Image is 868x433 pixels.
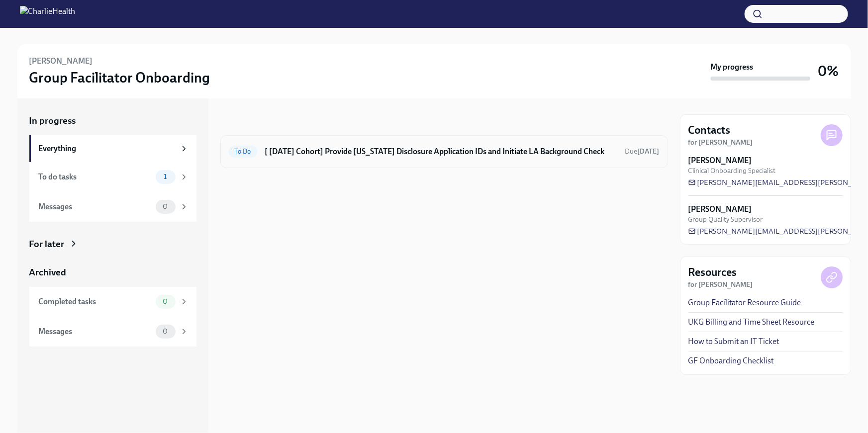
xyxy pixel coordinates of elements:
[688,297,801,308] a: Group Facilitator Resource Guide
[688,265,737,280] h4: Resources
[29,266,196,279] a: Archived
[39,143,176,154] div: Everything
[29,114,196,127] a: In progress
[29,238,65,251] div: For later
[688,336,779,347] a: How to Submit an IT Ticket
[29,287,196,317] a: Completed tasks0
[688,204,752,215] strong: [PERSON_NAME]
[157,298,174,305] span: 0
[711,62,754,73] strong: My progress
[39,172,152,182] div: To do tasks
[157,328,174,335] span: 0
[625,147,660,156] span: Due
[229,148,257,155] span: To Do
[29,56,93,67] h6: [PERSON_NAME]
[688,280,753,289] strong: for [PERSON_NAME]
[688,215,763,224] span: Group Quality Supervisor
[688,355,774,366] a: GF Onboarding Checklist
[29,238,196,251] a: For later
[688,317,815,328] a: UKG Billing and Time Sheet Resource
[29,162,196,192] a: To do tasks1
[265,146,617,157] h6: [ [DATE] Cohort] Provide [US_STATE] Disclosure Application IDs and Initiate LA Background Check
[638,147,660,156] strong: [DATE]
[20,6,75,22] img: CharlieHealth
[29,192,196,222] a: Messages0
[688,155,752,166] strong: [PERSON_NAME]
[625,147,660,156] span: September 24th, 2025 10:00
[688,123,731,138] h4: Contacts
[39,201,152,212] div: Messages
[158,173,173,180] span: 1
[688,166,776,175] span: Clinical Onboarding Specialist
[220,114,267,127] div: In progress
[29,135,196,162] a: Everything
[29,317,196,346] a: Messages0
[39,326,152,337] div: Messages
[818,62,839,80] h3: 0%
[157,203,174,210] span: 0
[688,138,753,147] strong: for [PERSON_NAME]
[29,69,210,87] h3: Group Facilitator Onboarding
[39,296,152,307] div: Completed tasks
[229,144,660,160] a: To Do[ [DATE] Cohort] Provide [US_STATE] Disclosure Application IDs and Initiate LA Background Ch...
